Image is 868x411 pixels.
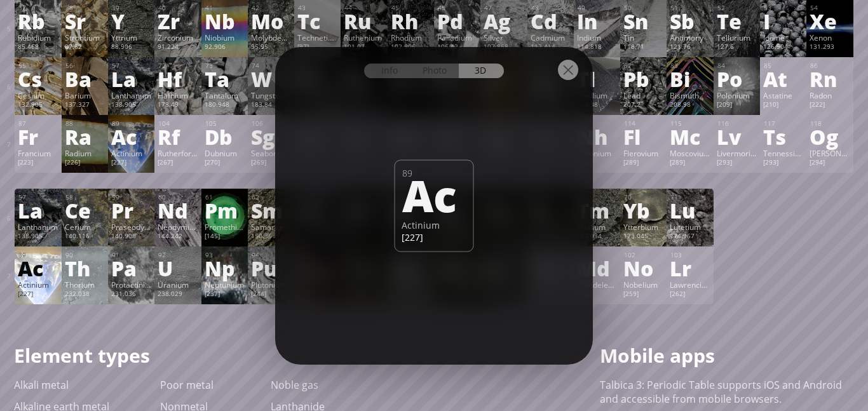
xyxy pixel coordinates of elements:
div: Pm [205,200,245,220]
div: Db [205,126,245,147]
div: I [763,11,803,31]
div: Technetium [297,32,337,43]
div: Sn [623,11,663,31]
div: Actinium [18,280,58,290]
div: 47 [484,4,524,12]
div: Niobium [205,32,245,43]
div: Rb [18,11,58,31]
div: Cerium [65,222,105,232]
div: 54 [810,4,850,12]
div: 89 [112,119,151,128]
div: Mendelevium [577,280,617,290]
div: 62 [252,193,291,201]
div: 41 [205,4,245,12]
div: Nh [577,126,617,147]
div: Pb [623,69,663,89]
div: In [577,11,617,31]
div: [294] [810,158,850,168]
div: Tin [623,32,663,43]
div: Thorium [65,280,105,290]
div: 104 [158,119,198,128]
div: 73 [205,62,245,70]
div: 116 [717,119,757,128]
div: 102.906 [391,43,431,53]
div: 138.905 [18,232,58,242]
div: Lanthanum [18,222,58,232]
div: Ts [763,126,803,147]
div: 53 [764,4,803,12]
div: 231.036 [111,290,151,300]
div: Cd [531,11,571,31]
div: Molybdenum [251,32,291,43]
div: Dubnium [205,148,245,158]
div: [244] [251,290,291,300]
div: 118.71 [623,43,663,53]
div: Ac [402,173,465,216]
div: 150.36 [251,232,291,242]
div: Bi [670,69,710,89]
div: [270] [205,158,245,168]
div: 168.934 [577,232,617,242]
div: Md [577,258,617,278]
div: Rh [391,11,431,31]
div: Hf [158,69,198,89]
div: Nd [158,200,198,220]
div: Moscovium [670,148,710,158]
div: Pu [251,258,291,278]
div: [286] [577,158,617,168]
div: Yb [623,200,663,220]
div: 56 [65,62,105,70]
a: Noble gas [271,378,318,392]
div: 84 [717,62,757,70]
div: La [111,69,151,89]
div: Yttrium [111,32,151,43]
div: 112.414 [531,43,571,53]
div: 70 [624,193,663,201]
div: Ru [344,11,384,31]
div: Rf [158,126,198,147]
div: 50 [624,4,663,12]
div: Te [717,11,757,31]
div: Ruthenium [344,32,384,43]
div: Thallium [577,90,617,100]
div: Tantalum [205,90,245,100]
div: 88.906 [111,43,151,53]
div: 49 [578,4,617,12]
div: Bismuth [670,90,710,100]
div: Ac [111,126,151,147]
div: 174.967 [670,232,710,242]
div: Rn [810,69,850,89]
div: Palladium [437,32,477,43]
div: Radon [810,90,850,100]
div: 43 [298,4,337,12]
div: Rhodium [391,32,431,43]
div: 140.908 [111,232,151,242]
div: [269] [251,158,291,168]
div: Silver [484,32,524,43]
div: 82 [624,62,663,70]
div: 131.293 [810,43,850,53]
div: Lv [717,126,757,147]
div: Pa [111,258,151,278]
div: Sb [670,11,710,31]
p: Talbica 3: Periodic Table supports iOS and Android and accessible from mobile browsers. [600,378,854,406]
div: Barium [65,90,105,100]
div: Lead [623,90,663,100]
div: Xenon [810,32,850,43]
div: 59 [112,193,151,201]
div: 207.2 [623,100,663,111]
div: Sg [251,126,291,147]
div: 105 [205,119,245,128]
div: 44 [344,4,384,12]
h1: Element types [14,342,325,368]
div: 61 [205,193,245,201]
div: 92 [158,251,198,259]
div: 72 [158,62,198,70]
div: Uranium [158,280,198,290]
div: 87.62 [65,43,105,53]
div: Mo [251,11,291,31]
div: Cs [18,69,58,89]
div: Antimony [670,32,710,43]
div: Nb [205,11,245,31]
div: Plutonium [251,280,291,290]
